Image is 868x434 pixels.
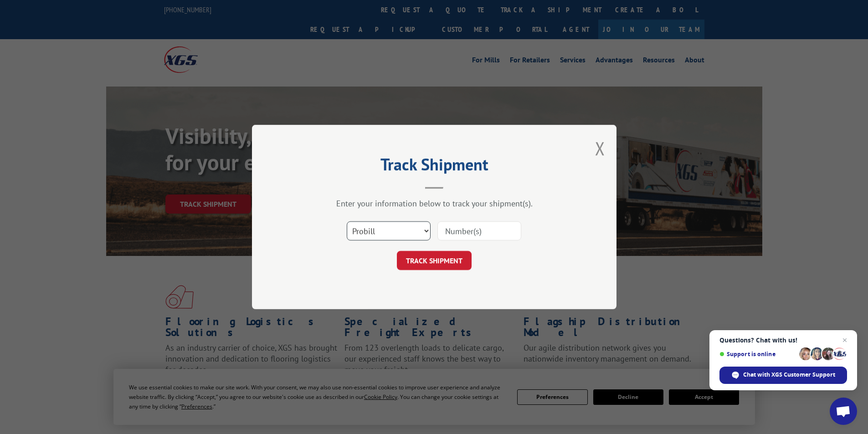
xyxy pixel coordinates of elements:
[437,221,521,240] input: Number(s)
[743,371,835,379] span: Chat with XGS Customer Support
[830,398,857,425] div: Open chat
[397,251,472,270] button: TRACK SHIPMENT
[595,136,605,160] button: Close modal
[839,335,850,346] span: Close chat
[719,367,847,384] div: Chat with XGS Customer Support
[298,158,571,175] h2: Track Shipment
[719,351,796,357] span: Support is online
[719,337,847,344] span: Questions? Chat with us!
[298,198,571,209] div: Enter your information below to track your shipment(s).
